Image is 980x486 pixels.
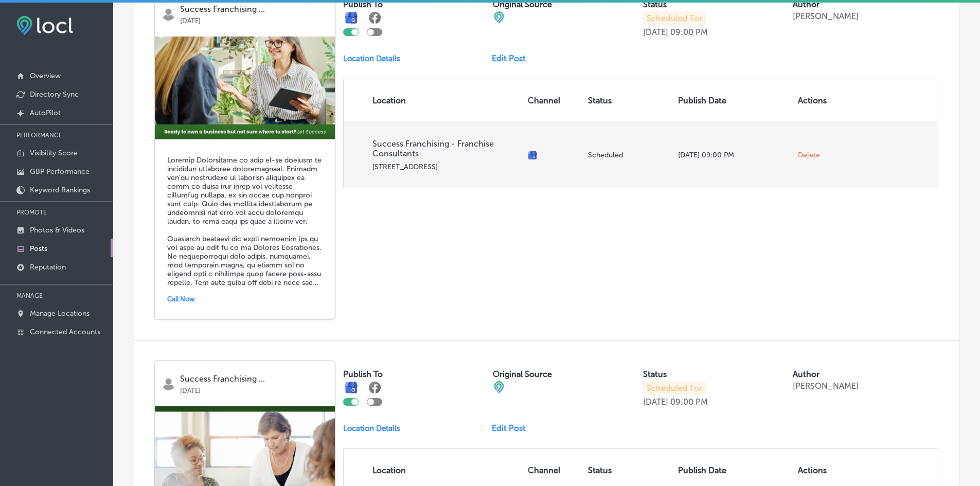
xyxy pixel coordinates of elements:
p: Visibility Score [30,149,78,157]
p: Success Franchising - Franchise Consultants [372,139,520,158]
p: Connected Accounts [30,328,100,336]
p: Scheduled [588,151,670,159]
p: [DATE] [180,14,328,25]
label: Author [793,369,819,379]
span: Delete [798,151,820,160]
p: [PERSON_NAME] [793,11,859,21]
p: Posts [30,244,47,253]
p: Directory Sync [30,90,79,99]
label: Status [643,369,667,379]
a: Edit Post [492,53,534,63]
p: Photos & Videos [30,226,84,235]
th: Actions [794,79,842,122]
p: Success Franchising ... [180,374,328,384]
th: Publish Date [674,79,794,122]
p: [DATE] [643,27,668,37]
p: [DATE] [180,384,328,394]
p: [STREET_ADDRESS] [372,163,520,171]
h5: Loremip Dolorsitame co adip el-se doeiusm te incididun utlaboree doloremagnaal. Enimadm ven'qu no... [167,156,323,287]
p: GBP Performance [30,167,90,176]
a: Edit Post [492,423,534,433]
p: [DATE] 09:00 PM [678,151,790,159]
p: AutoPilot [30,109,61,117]
p: Location Details [343,54,400,63]
p: Location Details [343,424,400,433]
th: Location [344,79,524,122]
p: Scheduled For [643,381,706,395]
p: 09:00 PM [670,27,708,37]
p: Reputation [30,263,66,272]
th: Channel [524,79,584,122]
p: Overview [30,71,61,80]
p: [PERSON_NAME] [793,381,859,391]
img: logo [162,377,175,390]
img: cba84b02adce74ede1fb4a8549a95eca.png [493,11,505,24]
p: Manage Locations [30,309,90,318]
img: fda3e92497d09a02dc62c9cd864e3231.png [16,16,73,35]
th: Status [584,79,674,122]
p: Keyword Rankings [30,186,90,194]
label: Publish To [343,369,383,379]
img: cba84b02adce74ede1fb4a8549a95eca.png [493,381,505,393]
p: Success Franchising ... [180,5,328,14]
p: 09:00 PM [670,397,708,407]
label: Original Source [493,369,552,379]
p: Scheduled For [643,11,706,25]
img: logo [162,8,175,21]
img: 38dc7d49-4649-4869-9772-332d4f9260312025-08-27_01-13-56.png [155,37,335,139]
p: [DATE] [643,397,668,407]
